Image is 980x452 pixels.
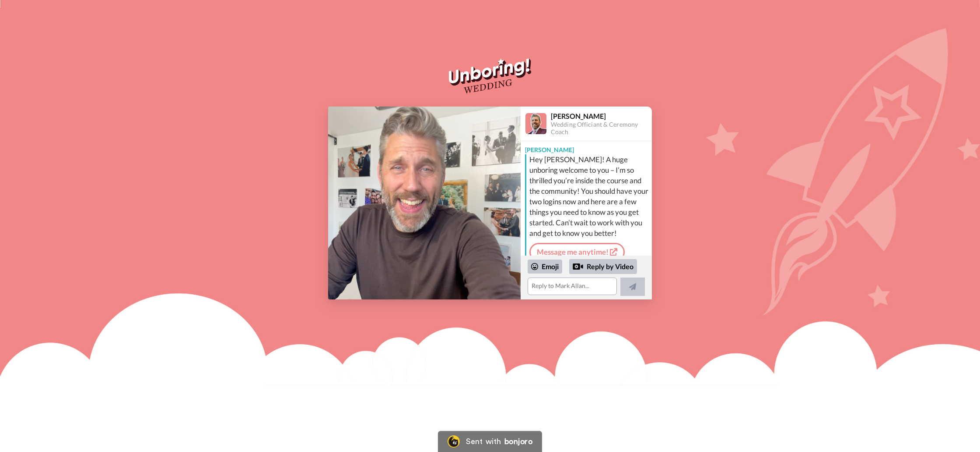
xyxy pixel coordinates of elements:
div: Reply by Video [569,259,637,274]
div: Hey [PERSON_NAME]! A huge unboring welcome to you – I’m so thrilled you’re inside the course and ... [529,154,650,238]
a: Message me anytime! [529,243,625,261]
div: [PERSON_NAME] [551,112,651,120]
div: Emoji [528,260,562,274]
div: [PERSON_NAME] [521,141,652,154]
img: 49d2ff0e-3317-4505-8206-42e6856b4563-thumb.jpg [328,107,521,299]
img: Unboring!Wedding logo [449,58,531,93]
div: Wedding Officiant & Ceremony Coach [551,121,651,136]
div: Reply by Video [573,261,583,272]
img: Profile Image [525,113,546,134]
